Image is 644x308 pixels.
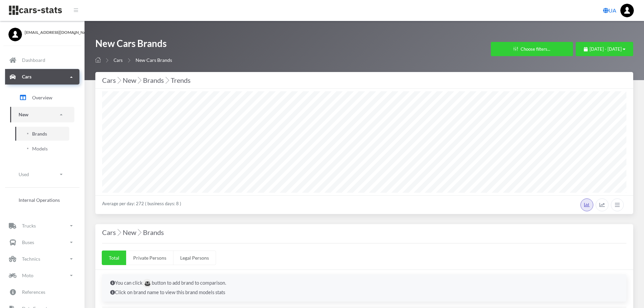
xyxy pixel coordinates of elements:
[15,127,69,141] a: Brands
[10,193,74,207] a: Internal Operations
[10,167,74,182] a: Used
[10,89,74,106] a: Overview
[102,274,626,302] div: You can click button to add brand to comparison. Click on brand name to view this brand models stats
[22,222,36,230] p: Trucks
[95,195,633,214] div: Average per day: 272 ( business days: 8 )
[5,235,79,250] a: Buses
[5,53,79,68] a: Dashboard
[19,170,29,179] p: Used
[95,37,172,53] h1: New Cars Brands
[22,238,34,247] p: Buses
[8,5,63,16] img: navbar brand
[136,57,172,63] span: New Cars Brands
[576,42,633,56] button: [DATE] - [DATE]
[22,271,33,280] p: Moto
[22,56,45,65] p: Dashboard
[5,268,79,283] a: Moto
[22,288,45,297] p: References
[32,145,48,152] span: Models
[102,75,626,86] div: Cars New Brands Trends
[10,107,74,122] a: New
[32,130,47,137] span: Brands
[173,251,216,265] a: Legal Persons
[102,251,126,265] a: Total
[491,42,573,56] button: Choose filters...
[5,251,79,267] a: Technics
[32,94,52,101] span: Overview
[126,251,173,265] a: Private Persons
[19,196,60,204] span: Internal Operations
[102,227,626,238] h4: Cars New Brands
[620,4,634,17] img: ...
[5,284,79,300] a: References
[600,4,619,17] a: UA
[25,29,76,35] span: [EMAIL_ADDRESS][DOMAIN_NAME]
[15,142,69,156] a: Models
[5,69,79,85] a: Cars
[590,46,622,52] span: [DATE] - [DATE]
[8,28,76,35] a: [EMAIL_ADDRESS][DOMAIN_NAME]
[19,111,28,119] p: New
[114,57,123,63] a: Cars
[22,73,31,81] p: Cars
[5,218,79,234] a: Trucks
[22,255,40,263] p: Technics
